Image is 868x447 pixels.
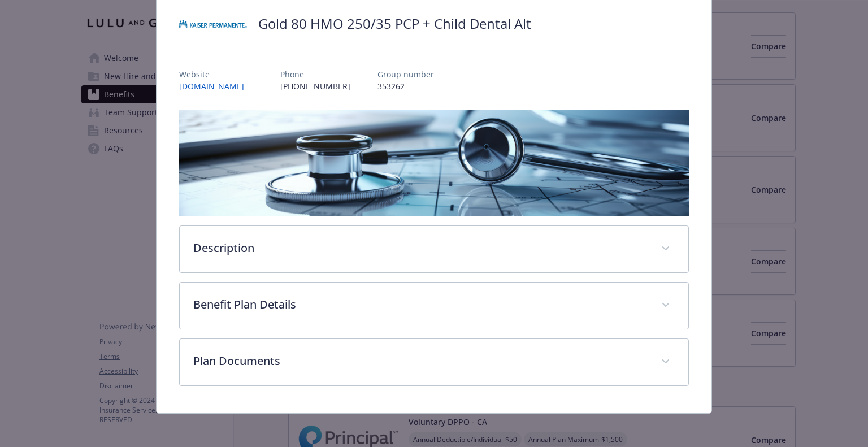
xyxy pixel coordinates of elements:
[377,80,434,92] p: 353262
[258,14,531,33] h2: Gold 80 HMO 250/35 PCP + Child Dental Alt
[180,283,688,329] div: Benefit Plan Details
[193,240,647,257] p: Description
[180,226,688,272] div: Description
[193,296,647,313] p: Benefit Plan Details
[179,110,688,216] img: banner
[179,68,253,80] p: Website
[280,68,350,80] p: Phone
[179,7,247,41] img: Kaiser Permanente Insurance Company
[377,68,434,80] p: Group number
[179,81,253,92] a: [DOMAIN_NAME]
[280,80,350,92] p: [PHONE_NUMBER]
[193,353,647,370] p: Plan Documents
[180,339,688,385] div: Plan Documents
